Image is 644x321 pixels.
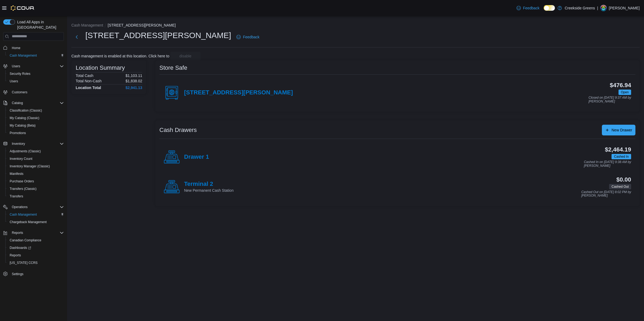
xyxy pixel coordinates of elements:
[8,71,64,77] span: Security Roles
[5,70,66,78] button: Security Roles
[8,219,49,225] a: Chargeback Management
[71,54,169,58] p: Cash management is enabled at this location. Click here to
[180,53,191,59] span: disable
[10,45,23,51] a: Home
[15,19,64,30] span: Load All Apps in [GEOGRAPHIC_DATA]
[8,237,64,243] span: Canadian Compliance
[1,99,66,107] button: Catalog
[76,73,93,78] h6: Total Cash
[71,23,103,27] button: Cash Management
[10,271,25,277] a: Settings
[8,186,39,192] a: Transfers (Classic)
[8,211,39,218] a: Cash Management
[10,141,27,147] button: Inventory
[10,72,30,76] span: Security Roles
[10,53,37,58] span: Cash Management
[544,5,555,11] input: Dark Mode
[8,245,64,251] span: Dashboards
[5,163,66,170] button: Inventory Manager (Classic)
[159,65,187,71] h3: Store Safe
[10,89,64,95] span: Customers
[76,65,125,71] h3: Location Summary
[5,170,66,178] button: Manifests
[609,184,631,189] span: Cashed Out
[126,73,142,78] p: $1,103.11
[8,52,39,59] a: Cash Management
[126,86,142,90] h4: $2,941.13
[8,163,52,169] a: Inventory Manager (Classic)
[10,157,32,161] span: Inventory Count
[10,116,39,120] span: My Catalog (Classic)
[8,260,40,266] a: [US_STATE] CCRS
[184,188,233,193] p: New Permanent Cash Station
[5,107,66,114] button: Classification (Classic)
[602,125,635,135] button: New Drawer
[8,115,64,121] span: My Catalog (Classic)
[8,107,44,114] a: Classification (Classic)
[10,123,36,128] span: My Catalog (Beta)
[1,229,66,237] button: Reports
[1,88,66,96] button: Customers
[8,115,42,121] a: My Catalog (Classic)
[5,52,66,59] button: Cash Management
[8,107,64,114] span: Classification (Classic)
[5,147,66,155] button: Adjustments (Classic)
[184,89,293,96] h4: [STREET_ADDRESS][PERSON_NAME]
[1,203,66,211] button: Operations
[8,252,23,259] a: Reports
[5,193,66,200] button: Transfers
[5,178,66,185] button: Purchase Orders
[234,32,261,42] a: Feedback
[8,148,43,154] a: Adjustments (Classic)
[10,204,30,210] button: Operations
[600,5,607,11] div: Pat McCaffrey
[8,156,64,162] span: Inventory Count
[170,52,200,60] button: disable
[544,11,544,11] span: Dark Mode
[588,96,631,103] p: Closed on [DATE] 9:37 AM by [PERSON_NAME]
[5,185,66,193] button: Transfers (Classic)
[10,212,37,217] span: Cash Management
[10,141,64,147] span: Inventory
[10,63,64,69] span: Users
[10,238,41,242] span: Canadian Compliance
[605,146,631,153] h3: $2,464.19
[612,184,629,189] span: Cashed Out
[8,52,64,59] span: Cash Management
[8,78,20,84] a: Users
[10,79,18,83] span: Users
[10,172,23,176] span: Manifests
[5,211,66,218] button: Cash Management
[609,5,640,11] p: [PERSON_NAME]
[10,230,25,236] button: Reports
[12,90,27,94] span: Customers
[8,178,36,185] a: Purchase Orders
[1,44,66,52] button: Home
[10,246,31,250] span: Dashboards
[5,78,66,85] button: Users
[8,122,64,129] span: My Catalog (Beta)
[8,148,64,154] span: Adjustments (Classic)
[523,5,539,11] span: Feedback
[612,154,631,159] span: Cashed In
[8,171,25,177] a: Manifests
[597,5,598,11] p: |
[76,86,101,90] h4: Location Total
[71,23,640,29] nav: An example of EuiBreadcrumbs
[3,42,64,292] nav: Complex example
[12,231,23,235] span: Reports
[10,253,21,257] span: Reports
[10,108,42,113] span: Classification (Classic)
[243,34,259,40] span: Feedback
[71,32,82,42] button: Next
[619,90,631,95] span: Open
[10,179,34,183] span: Purchase Orders
[616,176,631,183] h3: $0.00
[10,220,47,224] span: Chargeback Management
[5,237,66,244] button: Canadian Compliance
[565,5,595,11] p: Creekside Greens
[5,122,66,129] button: My Catalog (Beta)
[5,244,66,252] a: Dashboards
[11,5,35,11] img: Cova
[8,71,32,77] a: Security Roles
